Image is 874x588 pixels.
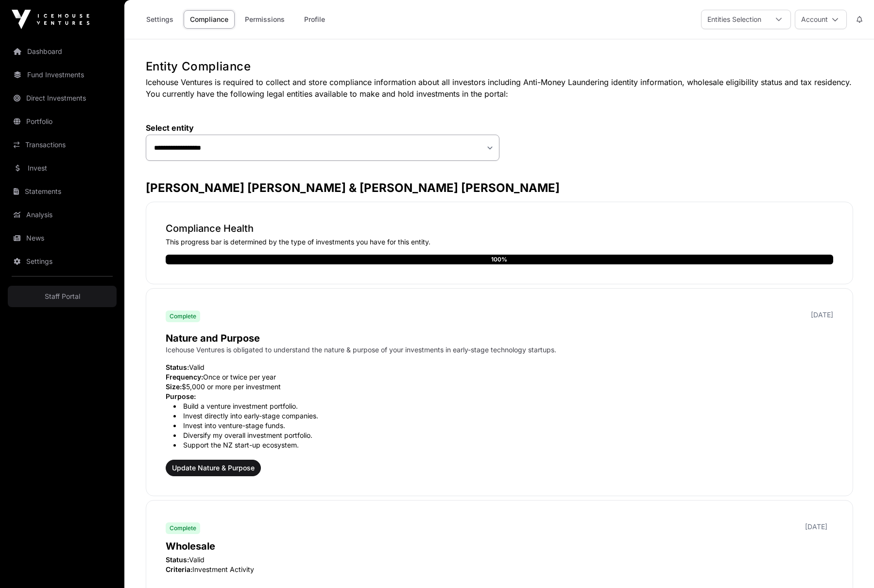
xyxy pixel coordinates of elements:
[166,372,833,382] p: Once or twice per year
[166,382,833,392] p: $5,000 or more per investment
[8,181,117,202] a: Statements
[173,411,833,421] li: Invest directly into early-stage companies.
[166,539,833,553] p: Wholesale
[8,111,117,132] a: Portfolio
[166,363,189,371] span: Status:
[166,392,833,401] p: Purpose:
[172,463,255,473] span: Update Nature & Purpose
[173,401,833,411] li: Build a venture investment portfolio.
[173,440,833,450] li: Support the NZ start-up ecosystem.
[166,460,261,476] button: Update Nature & Purpose
[146,180,853,196] h3: [PERSON_NAME] [PERSON_NAME] & [PERSON_NAME] [PERSON_NAME]
[173,431,833,440] li: Diversify my overall investment portfolio.
[795,10,847,29] button: Account
[8,227,117,249] a: News
[8,204,117,225] a: Analysis
[140,10,180,29] a: Settings
[811,310,833,320] p: [DATE]
[491,255,507,264] div: 100%
[8,41,117,62] a: Dashboard
[8,134,117,156] a: Transactions
[173,421,833,431] li: Invest into venture-stage funds.
[702,10,767,29] div: Entities Selection
[170,312,196,320] span: Complete
[8,157,117,179] a: Invest
[805,522,827,532] p: [DATE]
[239,10,291,29] a: Permissions
[184,10,235,29] a: Compliance
[8,87,117,109] a: Direct Investments
[146,123,499,133] label: Select entity
[12,10,89,29] img: Icehouse Ventures Logo
[166,565,833,574] p: Investment Activity
[146,59,853,74] h1: Entity Compliance
[295,10,334,29] a: Profile
[8,286,117,307] a: Staff Portal
[166,555,189,564] span: Status:
[146,76,853,100] p: Icehouse Ventures is required to collect and store compliance information about all investors inc...
[166,222,833,235] p: Compliance Health
[170,524,196,532] span: Complete
[8,64,117,86] a: Fund Investments
[166,345,833,355] p: Icehouse Ventures is obligated to understand the nature & purpose of your investments in early-st...
[166,565,192,573] span: Criteria:
[166,363,833,372] p: Valid
[825,541,874,588] iframe: Chat Widget
[166,331,833,345] p: Nature and Purpose
[166,373,203,381] span: Frequency:
[166,382,182,391] span: Size:
[166,555,833,565] p: Valid
[166,237,833,247] p: This progress bar is determined by the type of investments you have for this entity.
[8,251,117,272] a: Settings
